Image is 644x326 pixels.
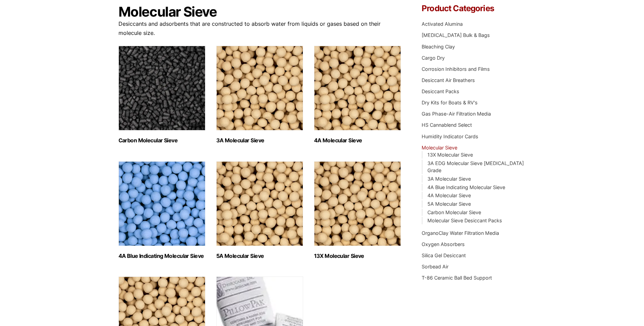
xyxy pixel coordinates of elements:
[427,184,505,190] a: 4A Blue Indicating Molecular Sieve
[314,253,401,259] h2: 13X Molecular Sieve
[118,46,205,144] a: Visit product category Carbon Molecular Sieve
[314,46,401,130] img: 4A Molecular Sieve
[314,161,401,246] img: 13X Molecular Sieve
[427,160,524,174] a: 3A EDG Molecular Sieve [MEDICAL_DATA] Grade
[422,44,455,49] a: Bleaching Clay
[118,46,205,130] img: Carbon Molecular Sieve
[422,241,465,247] a: Oxygen Absorbers
[422,145,457,150] a: Molecular Sieve
[427,192,471,198] a: 4A Molecular Sieve
[118,253,205,259] h2: 4A Blue Indicating Molecular Sieve
[422,32,490,38] a: [MEDICAL_DATA] Bulk & Bags
[314,161,401,259] a: Visit product category 13X Molecular Sieve
[118,19,402,38] p: Desiccants and adsorbents that are constructed to absorb water from liquids or gases based on the...
[422,275,492,281] a: T-86 Ceramic Ball Bed Support
[422,4,526,13] h4: Product Categories
[422,55,445,61] a: Cargo Dry
[422,111,491,117] a: Gas Phase-Air Filtration Media
[118,161,205,259] a: Visit product category 4A Blue Indicating Molecular Sieve
[422,21,463,27] a: Activated Alumina
[422,252,466,258] a: Silica Gel Desiccant
[118,4,402,19] h1: Molecular Sieve
[427,209,481,215] a: Carbon Molecular Sieve
[422,88,459,94] a: Desiccant Packs
[216,253,303,259] h2: 5A Molecular Sieve
[422,100,478,105] a: Dry Kits for Boats & RV's
[118,161,205,246] img: 4A Blue Indicating Molecular Sieve
[422,66,490,72] a: Corrosion Inhibitors and Films
[314,46,401,144] a: Visit product category 4A Molecular Sieve
[422,230,499,236] a: OrganoClay Water Filtration Media
[427,218,502,223] a: Molecular Sieve Desiccant Packs
[422,134,478,139] a: Humidity Indicator Cards
[118,137,205,144] h2: Carbon Molecular Sieve
[216,137,303,144] h2: 3A Molecular Sieve
[216,46,303,144] a: Visit product category 3A Molecular Sieve
[314,137,401,144] h2: 4A Molecular Sieve
[427,201,471,207] a: 5A Molecular Sieve
[422,122,472,128] a: HS Cannablend Select
[427,152,473,158] a: 13X Molecular Sieve
[216,46,303,130] img: 3A Molecular Sieve
[216,161,303,246] img: 5A Molecular Sieve
[216,161,303,259] a: Visit product category 5A Molecular Sieve
[422,264,448,269] a: Sorbead Air
[422,77,475,83] a: Desiccant Air Breathers
[427,176,471,182] a: 3A Molecular Sieve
